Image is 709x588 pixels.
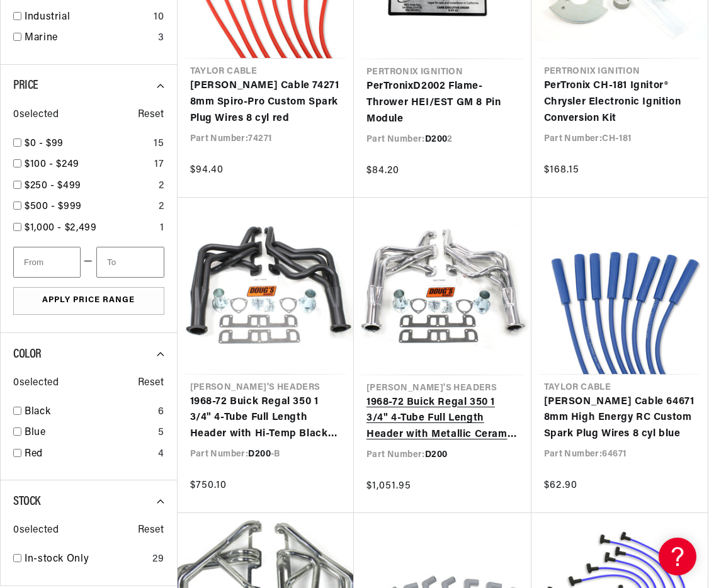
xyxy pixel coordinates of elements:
[158,425,164,441] div: 5
[25,30,153,47] a: Marine
[25,139,64,149] span: $0 - $99
[13,375,59,392] span: 0 selected
[154,136,164,152] div: 15
[154,9,164,26] div: 10
[25,201,82,212] span: $500 - $999
[25,223,97,233] span: $1,000 - $2,499
[138,523,164,539] span: Reset
[138,375,164,392] span: Reset
[190,394,342,443] a: 1968-72 Buick Regal 350 1 3/4" 4-Tube Full Length Header with Hi-Temp Black Coating
[25,181,81,191] span: $250 - $499
[158,30,164,47] div: 3
[544,78,696,127] a: PerTronix CH-181 Ignitor® Chrysler Electronic Ignition Conversion Kit
[13,348,42,361] span: Color
[158,404,164,421] div: 6
[13,247,81,278] input: From
[158,446,164,463] div: 4
[13,79,38,92] span: Price
[25,425,153,441] a: Blue
[154,157,164,173] div: 17
[138,107,164,123] span: Reset
[13,523,59,539] span: 0 selected
[544,394,696,443] a: [PERSON_NAME] Cable 64671 8mm High Energy RC Custom Spark Plug Wires 8 cyl blue
[160,220,164,237] div: 1
[96,247,164,278] input: To
[366,79,519,127] a: PerTronixD2002 Flame-Thrower HEI/EST GM 8 Pin Module
[159,178,164,195] div: 2
[190,78,342,127] a: [PERSON_NAME] Cable 74271 8mm Spiro-Pro Custom Spark Plug Wires 8 cyl red
[25,446,153,463] a: Red
[13,495,40,508] span: Stock
[84,254,93,270] span: —
[366,395,519,443] a: 1968-72 Buick Regal 350 1 3/4" 4-Tube Full Length Header with Metallic Ceramic Coating
[25,9,149,26] a: Industrial
[13,107,59,123] span: 0 selected
[25,404,153,421] a: Black
[25,551,147,568] a: In-stock Only
[159,199,164,215] div: 2
[25,159,79,169] span: $100 - $249
[13,287,164,315] button: Apply Price Range
[152,551,164,568] div: 29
